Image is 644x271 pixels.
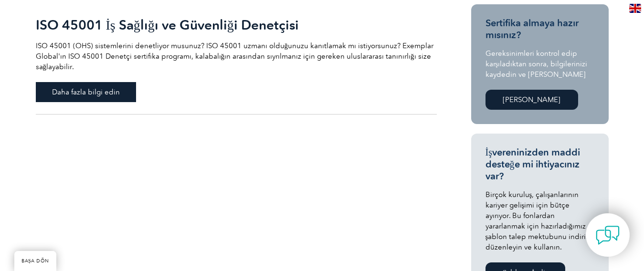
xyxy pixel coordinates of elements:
font: [PERSON_NAME] [503,95,560,104]
font: Daha fazla bilgi edin [52,88,120,96]
font: Birçok kuruluş, çalışanlarının kariyer gelişimi için bütçe ayırıyor. Bu fonlardan yararlanmak içi... [486,190,592,251]
font: Gereksinimleri kontrol edip karşıladıktan sonra, bilgilerinizi kaydedin ve [PERSON_NAME] [486,49,588,79]
a: ISO 45001 İş Sağlığı ve Güvenliği Denetçisi ISO 45001 (OHS) sistemlerini denetliyor musunuz? ISO ... [36,4,437,115]
font: İşvereninizden maddi desteğe mi ihtiyacınız var? [486,146,580,182]
img: en [629,4,641,13]
img: contact-chat.png [596,223,620,247]
a: BAŞA DÖN [14,251,56,271]
font: ISO 45001 (OHS) sistemlerini denetliyor musunuz? ISO 45001 uzmanı olduğunuzu kanıtlamak mı istiyo... [36,42,434,71]
a: [PERSON_NAME] [486,90,578,110]
font: Sertifika almaya hazır mısınız? [486,17,579,41]
font: ISO 45001 İş Sağlığı ve Güvenliği Denetçisi [36,17,299,33]
font: BAŞA DÖN [21,258,49,264]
